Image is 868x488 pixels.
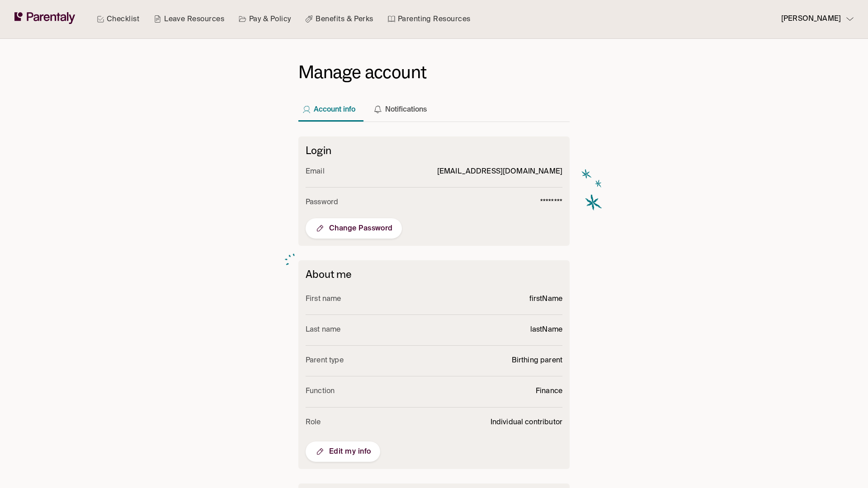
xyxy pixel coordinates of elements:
p: [EMAIL_ADDRESS][DOMAIN_NAME] [437,166,562,178]
p: Password [306,197,338,209]
p: lastName [530,324,562,336]
h2: Login [306,144,562,157]
p: Function [306,385,335,398]
p: firstName [529,293,562,305]
p: Birthing parent [512,355,562,367]
button: Notifications [370,89,434,122]
p: First name [306,293,341,305]
p: Finance [536,385,562,398]
h1: Manage account [298,61,570,84]
p: Email [306,166,325,178]
p: Role [306,417,321,429]
p: Individual contributor [491,417,562,429]
h6: About me [306,267,562,281]
p: Parent type [306,355,344,367]
span: Change Password [315,223,393,234]
button: Account info [298,89,363,122]
p: Last name [306,324,340,336]
button: Change Password [306,218,402,239]
span: Edit my info [315,446,371,457]
button: Edit my info [306,441,380,462]
p: [PERSON_NAME] [781,13,841,25]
